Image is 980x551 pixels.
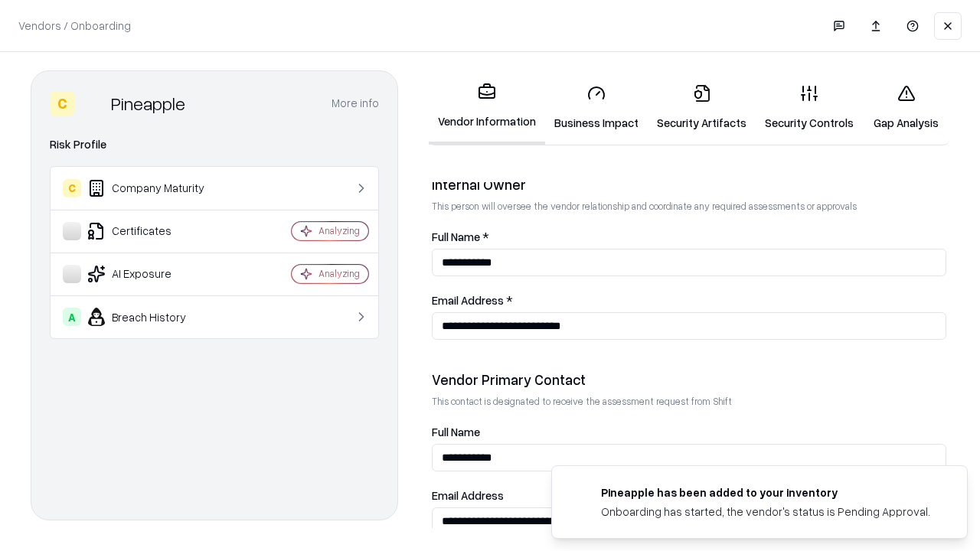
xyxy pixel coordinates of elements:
div: Analyzing [318,267,360,280]
a: Business Impact [545,72,648,143]
p: This contact is designated to receive the assessment request from Shift [432,395,946,408]
p: Vendors / Onboarding [18,18,131,34]
label: Email Address * [432,295,946,306]
a: Gap Analysis [863,72,949,143]
label: Full Name [432,426,946,438]
a: Vendor Information [429,70,545,145]
div: AI Exposure [63,265,246,283]
img: Pineapple [80,91,105,116]
div: Onboarding has started, the vendor's status is Pending Approval. [601,504,930,520]
div: Analyzing [318,224,360,237]
div: A [63,308,81,326]
div: Risk Profile [50,135,379,154]
label: Email Address [432,490,946,501]
button: More info [332,90,379,117]
div: Breach History [63,308,246,326]
a: Security Artifacts [648,72,756,143]
div: Certificates [63,222,246,240]
label: Full Name * [432,231,946,243]
div: C [63,179,81,197]
p: This person will oversee the vendor relationship and coordinate any required assessments or appro... [432,200,946,213]
div: Vendor Primary Contact [432,370,946,389]
a: Security Controls [756,72,863,143]
img: pineappleenergy.com [570,484,589,503]
div: Pineapple [111,91,185,116]
div: C [50,91,74,116]
div: Internal Owner [432,175,946,194]
div: Pineapple has been added to your inventory [601,484,930,500]
div: Company Maturity [63,179,246,197]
